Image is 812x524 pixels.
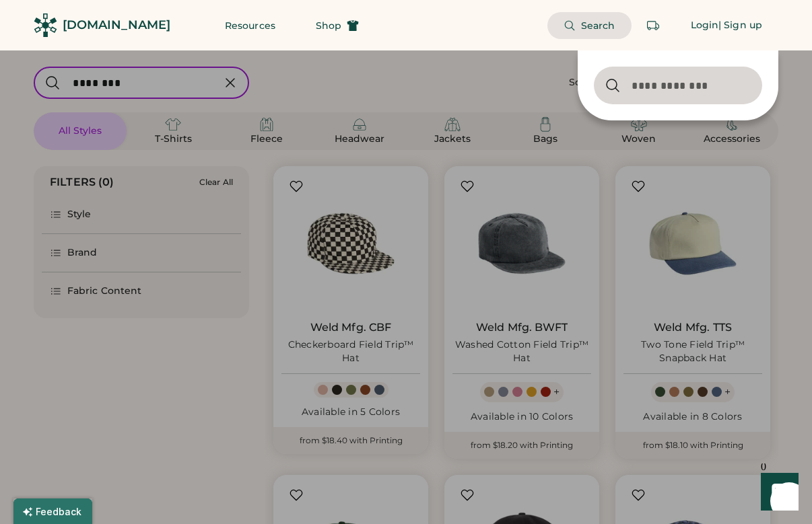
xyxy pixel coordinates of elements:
[547,12,632,39] button: Search
[63,17,170,34] div: [DOMAIN_NAME]
[581,21,615,30] span: Search
[691,19,719,32] div: Login
[209,12,292,39] button: Resources
[34,13,57,37] img: Rendered Logo - Screens
[640,12,667,39] button: Retrieve an order
[300,12,375,39] button: Shop
[316,21,341,30] span: Shop
[748,463,806,521] iframe: Front Chat
[718,19,762,32] div: | Sign up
